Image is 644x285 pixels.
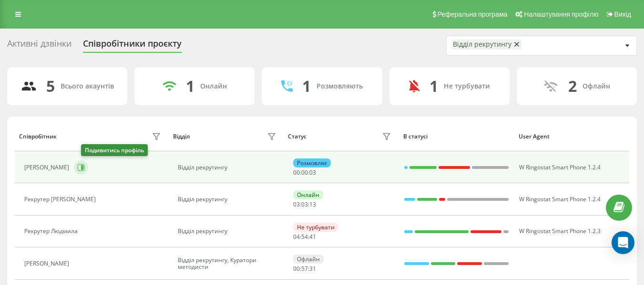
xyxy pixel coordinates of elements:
div: 5 [46,77,55,95]
span: 00 [293,265,300,273]
div: Всього акаунтів [61,82,114,90]
div: [PERSON_NAME] [24,164,72,171]
div: Відділ рекрутингу [178,196,278,203]
div: Співробітники проєкту [83,39,182,53]
span: W Ringostat Smart Phone 1.2.3 [519,227,601,235]
div: Офлайн [293,255,324,264]
span: 03 [309,168,316,177]
div: Розмовляє [293,158,331,167]
div: : : [293,201,316,208]
div: 1 [186,77,194,95]
span: Налаштування профілю [524,10,598,18]
div: В статусі [403,133,510,140]
div: Відділ [173,133,190,140]
div: Не турбувати [444,82,490,90]
div: Не турбувати [293,223,338,232]
div: 1 [429,77,438,95]
span: W Ringostat Smart Phone 1.2.4 [519,163,601,171]
span: Реферальна програма [438,10,508,18]
span: 57 [301,265,308,273]
div: : : [293,169,316,176]
div: : : [293,234,316,240]
div: Офлайн [583,82,610,90]
span: 03 [301,200,308,208]
div: Активні дзвінки [7,39,72,53]
div: Відділ рекрутингу [178,164,278,171]
div: 2 [568,77,577,95]
div: Онлайн [293,190,323,199]
div: Рекрутер [PERSON_NAME] [24,196,98,203]
div: [PERSON_NAME] [24,260,72,267]
span: 04 [293,233,300,241]
div: Онлайн [200,82,227,90]
div: Статус [288,133,307,140]
span: 00 [301,168,308,177]
div: Розмовляють [317,82,363,90]
span: 41 [309,233,316,241]
div: : : [293,265,316,272]
div: 1 [302,77,311,95]
span: 13 [309,200,316,208]
span: Вихід [614,10,631,18]
div: Відділ рекрутингу [453,40,511,49]
div: Відділ рекрутингу, Куратори методисти [178,257,278,271]
span: 03 [293,200,300,208]
span: W Ringostat Smart Phone 1.2.4 [519,195,601,203]
div: User Agent [519,133,625,140]
span: 31 [309,265,316,273]
div: Open Intercom Messenger [612,231,634,254]
div: Подивитись профіль [81,144,148,156]
div: Рекрутер Людмила [24,228,80,235]
div: Співробітник [19,133,57,140]
span: 00 [293,168,300,177]
div: Відділ рекрутингу [178,228,278,235]
span: 54 [301,233,308,241]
